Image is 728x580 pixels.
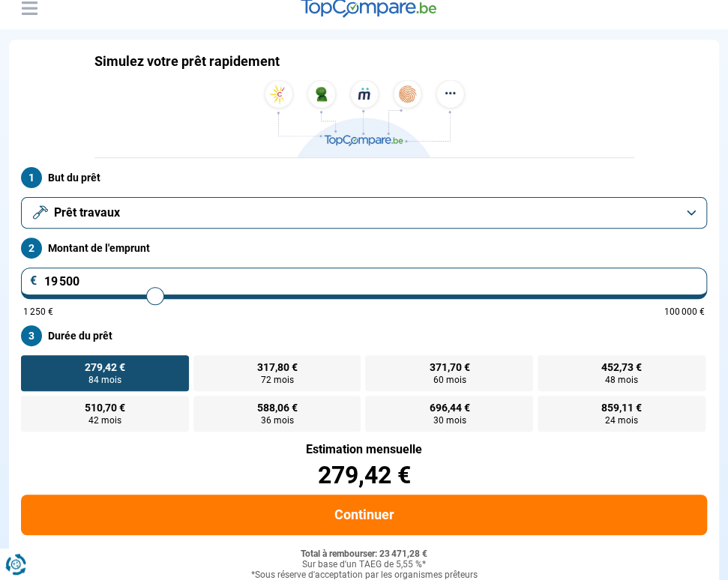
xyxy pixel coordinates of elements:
[21,167,707,188] label: But du prêt
[21,238,707,259] label: Montant de l'emprunt
[21,444,707,456] div: Estimation mensuelle
[23,307,53,316] span: 1 250 €
[605,375,638,384] span: 48 mois
[664,307,705,316] span: 100 000 €
[85,402,125,413] span: 510,70 €
[605,416,638,425] span: 24 mois
[601,402,642,413] span: 859,11 €
[261,416,294,425] span: 36 mois
[21,197,707,229] button: Prêt travaux
[21,495,707,535] button: Continuer
[88,375,121,384] span: 84 mois
[433,375,466,384] span: 60 mois
[85,362,125,372] span: 279,42 €
[429,362,469,372] span: 371,70 €
[261,375,294,384] span: 72 mois
[88,416,121,425] span: 42 mois
[257,402,298,413] span: 588,06 €
[601,362,642,372] span: 452,73 €
[54,205,120,221] span: Prêt travaux
[21,325,707,346] label: Durée du prêt
[21,463,707,487] div: 279,42 €
[259,80,469,157] img: TopCompare.be
[433,416,466,425] span: 30 mois
[429,402,469,413] span: 696,44 €
[21,549,707,560] div: Total à rembourser: 23 471,28 €
[257,362,298,372] span: 317,80 €
[21,560,707,570] div: Sur base d'un TAEG de 5,55 %*
[94,53,280,70] h1: Simulez votre prêt rapidement
[30,275,37,287] span: €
